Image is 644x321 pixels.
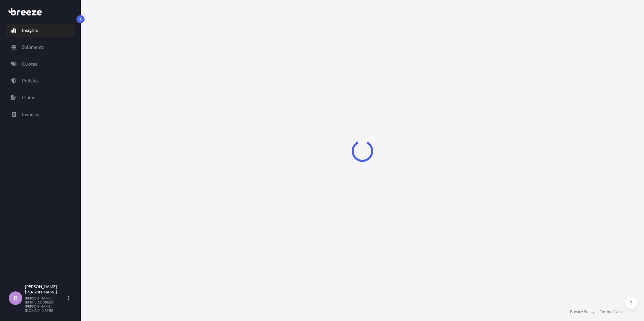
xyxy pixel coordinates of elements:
a: Terms of Use [600,309,622,314]
p: Policies [22,77,38,84]
p: [PERSON_NAME] [PERSON_NAME] [25,284,67,295]
a: Quotes [6,57,75,71]
p: Quotes [22,61,37,67]
span: R [13,295,18,301]
a: Claims [6,91,75,104]
a: Policies [6,74,75,87]
p: Claims [22,94,36,101]
a: Insights [6,24,75,37]
a: Shipments [6,40,75,54]
p: Shipments [22,44,44,50]
p: Invoices [22,111,39,118]
a: Invoices [6,108,75,121]
p: Insights [22,27,38,34]
a: Privacy Policy [570,309,594,314]
p: [PERSON_NAME][EMAIL_ADDRESS][PERSON_NAME][DOMAIN_NAME] [25,296,67,312]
